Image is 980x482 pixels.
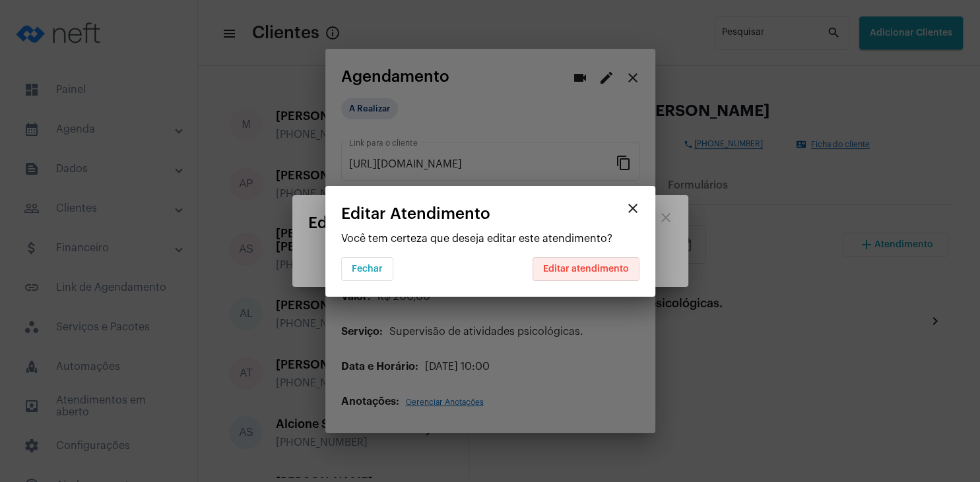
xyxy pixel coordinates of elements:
[341,233,639,245] p: Você tem certeza que deseja editar este atendimento?
[352,264,383,274] span: Fechar
[533,257,639,281] button: Editar atendimento
[341,205,490,222] span: Editar Atendimento
[625,200,641,216] mat-icon: close
[543,264,629,274] span: Editar atendimento
[341,257,393,281] button: Fechar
